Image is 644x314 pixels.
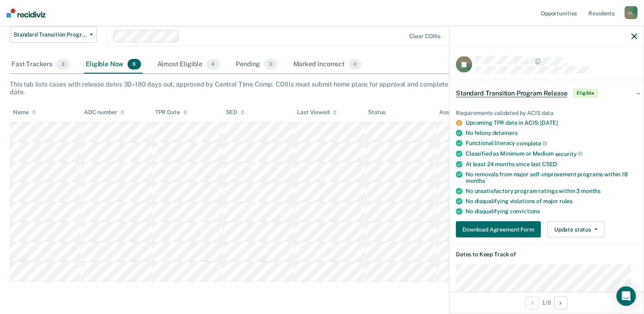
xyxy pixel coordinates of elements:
a: Download Agreement Form [456,221,544,238]
div: No disqualifying violations of major [466,198,637,205]
button: Next Opportunity [554,296,567,309]
div: No disqualifying [466,208,637,215]
div: This tab lists cases with release dates 30–180 days out, approved by Central Time Comp. COIIIs mu... [10,80,634,96]
div: ADC number [84,109,125,116]
button: Download Agreement Form [456,221,541,238]
div: Fast Trackers [10,56,71,74]
span: CSED [542,160,557,167]
div: Classified as Minimum or Medium [466,150,637,158]
span: 0 [349,59,361,69]
button: Previous Opportunity [526,296,539,309]
span: complete [516,140,547,147]
div: Standard Transition Program ReleaseEligible [449,80,644,106]
div: Almost Eligible [156,56,221,74]
div: 1 / 8 [449,292,644,313]
span: convictions [510,208,540,214]
span: Standard Transition Program Release [456,89,567,97]
div: SED [226,109,245,116]
div: Pending [234,56,278,74]
div: Upcoming TPR date in ACIS: [DATE] [466,119,637,126]
span: months [466,178,485,184]
dt: Dates to Keep Track of [456,251,637,258]
img: Recidiviz [7,9,46,17]
div: TPR Date [155,109,187,116]
span: detainers [492,130,518,136]
div: At least 24 months since last [466,160,637,167]
span: 3 [56,59,69,69]
div: Last Viewed [297,109,336,116]
div: Marked Incorrect [292,56,363,74]
div: L L [624,6,637,19]
div: Name [13,109,36,116]
div: Clear COIIIs [409,33,440,40]
span: security [555,150,583,157]
div: No removals from major self-improvement programs within 18 [466,171,637,184]
span: rules [559,198,572,204]
span: Standard Transition Program Release [13,31,87,38]
button: Update status [547,221,605,238]
span: 0 [264,59,277,69]
span: 8 [128,59,141,69]
div: No felony [466,130,637,136]
div: Open Intercom Messenger [616,286,636,306]
div: Functional literacy [466,140,637,147]
div: No unsatisfactory program ratings within 3 [466,188,637,195]
div: Eligible Now [84,56,142,74]
span: months [581,188,601,194]
span: 4 [206,59,219,69]
div: Requirements validated by ACIS data [456,109,637,116]
div: Status [368,109,386,116]
div: Assigned to [439,109,477,116]
span: Eligible [574,89,597,97]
